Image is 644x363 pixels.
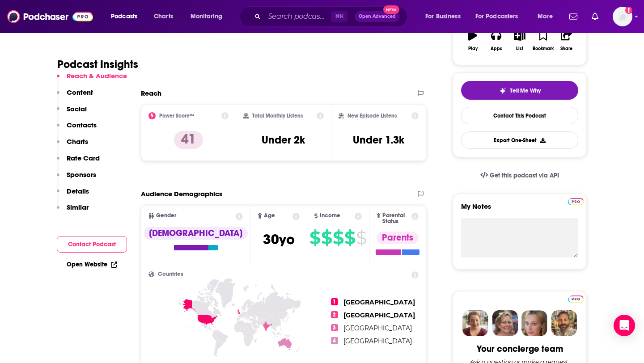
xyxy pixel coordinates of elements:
button: Apps [484,25,508,57]
a: Pro website [568,197,584,205]
div: Open Intercom Messenger [614,315,635,336]
span: $ [333,231,343,245]
div: Your concierge team [477,343,563,355]
span: [GEOGRAPHIC_DATA] [343,311,415,319]
h2: Audience Demographics [141,190,222,198]
span: $ [309,231,320,245]
span: Get this podcast via API [490,172,559,179]
p: Reach & Audience [67,72,127,80]
button: Content [57,88,93,105]
button: Bookmark [531,25,555,57]
span: Parental Status [382,213,410,224]
span: New [383,5,399,14]
span: ⌘ K [331,11,347,22]
span: More [538,10,553,23]
button: open menu [470,9,531,24]
a: Charts [148,9,178,24]
a: Contact This Podcast [461,107,578,124]
span: $ [344,231,355,245]
a: Get this podcast via API [473,165,566,186]
img: Podchaser - Follow, Share and Rate Podcasts [7,8,93,25]
button: Export One-Sheet [461,131,578,149]
span: 2 [331,311,338,318]
button: Social [57,105,87,121]
p: Rate Card [67,154,100,162]
span: Logged in as bjonesvested [613,7,632,26]
button: Charts [57,137,88,154]
img: Podchaser Pro [568,295,584,303]
p: 41 [174,131,203,149]
a: Open Website [67,261,117,268]
span: $ [356,231,366,245]
a: Show notifications dropdown [588,9,602,24]
span: Age [264,213,275,219]
button: Details [57,187,89,203]
p: Similar [67,203,89,211]
span: [GEOGRAPHIC_DATA] [343,298,415,306]
span: Gender [156,213,176,219]
button: Contact Podcast [57,236,127,253]
a: Show notifications dropdown [566,9,581,24]
h1: Podcast Insights [57,58,138,71]
label: My Notes [461,202,578,218]
span: Monitoring [191,10,222,23]
img: Barbara Profile [492,310,518,336]
p: Charts [67,137,88,146]
img: tell me why sparkle [499,87,506,94]
span: Charts [154,10,173,23]
div: Bookmark [533,46,554,51]
button: Similar [57,203,89,219]
button: Rate Card [57,154,100,170]
button: List [508,25,531,57]
button: open menu [184,9,234,24]
button: open menu [531,9,564,24]
button: Play [461,25,484,57]
span: For Business [425,10,461,23]
p: Content [67,88,93,97]
h3: Under 1.3k [353,133,404,147]
button: Sponsors [57,170,96,187]
div: [DEMOGRAPHIC_DATA] [144,227,248,240]
span: Podcasts [111,10,137,23]
p: Social [67,105,87,113]
span: Income [320,213,340,219]
span: Tell Me Why [510,87,541,94]
img: Sydney Profile [462,310,488,336]
span: [GEOGRAPHIC_DATA] [343,337,412,345]
div: Share [560,46,572,51]
h2: Total Monthly Listens [252,113,303,119]
p: Contacts [67,121,97,129]
div: List [516,46,523,51]
button: Reach & Audience [57,72,127,88]
button: Open AdvancedNew [355,11,400,22]
span: $ [321,231,332,245]
span: [GEOGRAPHIC_DATA] [343,324,412,332]
div: Search podcasts, credits, & more... [248,6,416,27]
div: Play [468,46,478,51]
p: Details [67,187,89,195]
img: User Profile [613,7,632,26]
span: 30 yo [263,231,295,248]
div: Parents [377,232,419,244]
input: Search podcasts, credits, & more... [264,9,331,24]
div: Apps [491,46,502,51]
span: Countries [158,271,183,277]
h2: Power Score™ [159,113,194,119]
h3: Under 2k [262,133,305,147]
span: 1 [331,298,338,305]
button: open menu [419,9,472,24]
button: Contacts [57,121,97,137]
p: Sponsors [67,170,96,179]
span: 3 [331,324,338,331]
button: Show profile menu [613,7,632,26]
a: Pro website [568,294,584,303]
img: Jules Profile [521,310,547,336]
h2: New Episode Listens [347,113,397,119]
img: Podchaser Pro [568,198,584,205]
button: tell me why sparkleTell Me Why [461,81,578,100]
span: For Podcasters [475,10,518,23]
img: Jon Profile [551,310,577,336]
span: Open Advanced [359,14,396,19]
button: open menu [105,9,149,24]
